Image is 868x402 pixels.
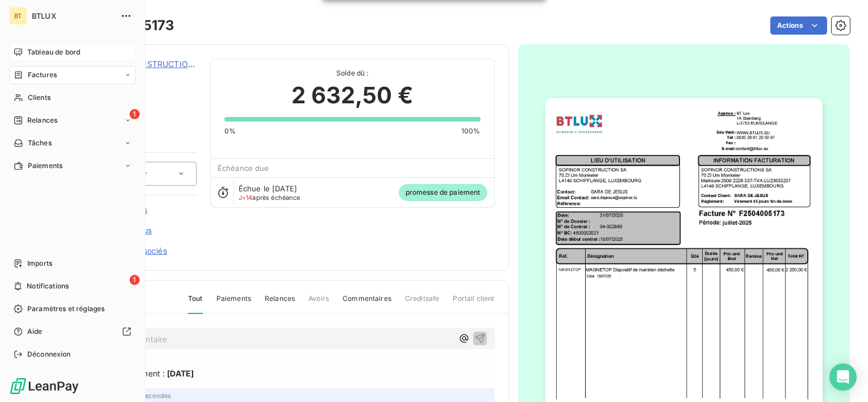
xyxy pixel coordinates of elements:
span: Factures [28,70,57,80]
span: Notifications [27,281,69,291]
div: Open Intercom Messenger [829,363,857,391]
span: Paiements [28,161,62,171]
span: Tableau de bord [27,47,80,57]
span: BTLUX [32,11,114,20]
span: après échéance [239,194,301,201]
span: J+14 [239,194,253,202]
span: 100% [461,126,481,136]
span: 0% [224,126,236,136]
span: Imports [27,258,52,269]
span: Déconnexion [27,349,71,359]
span: Creditsafe [405,294,440,313]
span: 2 632,50 € [291,78,413,112]
div: BT [9,7,27,25]
span: Tout [188,294,203,314]
span: Solde dû : [224,68,481,78]
span: Échue le [DATE] [239,184,297,193]
span: Clients [28,93,51,103]
span: promesse de paiement [399,184,487,201]
span: [DATE] [167,367,194,379]
span: Échéance due [218,164,269,173]
span: Portail client [453,294,494,313]
span: Commentaires [343,294,391,313]
span: Aide [27,326,43,337]
span: Tâches [28,138,52,148]
a: SOPINOR CONSTRUCTIONS SA [89,59,213,69]
span: Paiements [216,294,251,313]
span: Paramètres et réglages [27,304,105,314]
a: Aide [9,323,136,341]
span: Relances [27,115,57,125]
span: Relances [265,294,295,313]
span: 1 [130,109,140,119]
span: 1 [130,275,140,285]
span: Avoirs [308,294,329,313]
button: Actions [770,16,827,35]
img: Logo LeanPay [9,377,80,395]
